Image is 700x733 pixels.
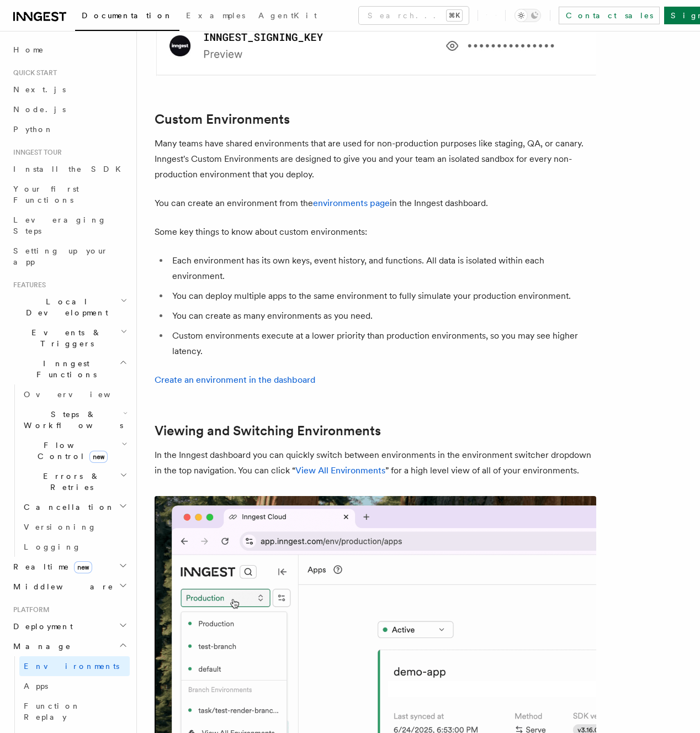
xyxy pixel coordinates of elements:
span: Middleware [9,581,114,592]
a: Leveraging Steps [9,210,130,241]
span: Function Replay [24,702,81,721]
a: Versioning [19,517,130,537]
span: new [74,561,92,573]
button: Realtimenew [9,557,130,577]
span: Apps [24,682,48,690]
button: Toggle dark mode [515,9,541,22]
a: Next.js [9,80,130,99]
span: Steps & Workflows [19,409,123,431]
a: Your first Functions [9,179,130,210]
button: Errors & Retries [19,466,130,497]
span: Python [13,125,54,134]
span: Local Development [9,296,120,318]
span: Examples [186,11,245,20]
button: Flow Controlnew [19,435,130,466]
span: Setting up your app [13,246,108,266]
li: You can create as many environments as you need. [169,308,596,324]
a: AgentKit [252,3,324,30]
span: Quick start [9,68,57,77]
span: Next.js [13,85,66,94]
span: Inngest tour [9,148,62,157]
button: Events & Triggers [9,323,130,354]
a: Viewing and Switching Environments [155,423,381,439]
span: Versioning [24,523,97,531]
span: Deployment [9,621,73,632]
li: Custom environments execute at a lower priority than production environments, so you may see high... [169,328,596,359]
button: Inngest Functions [9,354,130,384]
span: Environments [24,662,119,671]
span: Features [9,281,46,289]
a: Python [9,119,130,139]
button: Deployment [9,616,130,636]
span: Logging [24,542,81,551]
span: Events & Triggers [9,327,120,349]
span: AgentKit [258,11,317,20]
button: Local Development [9,292,130,323]
span: Install the SDK [13,165,128,173]
a: View All Environments [295,465,385,476]
span: Node.js [13,105,66,114]
div: Inngest Functions [9,384,130,557]
a: Setting up your app [9,241,130,272]
a: Examples [179,3,252,30]
a: Logging [19,537,130,557]
button: Search...⌘K [359,7,469,24]
button: Steps & Workflows [19,404,130,435]
a: Home [9,40,130,60]
a: Contact sales [559,7,660,24]
span: Inngest Functions [9,358,119,380]
p: Many teams have shared environments that are used for non-production purposes like staging, QA, o... [155,136,596,182]
li: Each environment has its own keys, event history, and functions. All data is isolated within each... [169,253,596,284]
a: Documentation [75,3,179,31]
span: new [89,451,108,463]
span: Documentation [82,11,173,20]
li: You can deploy multiple apps to the same environment to fully simulate your production environment. [169,288,596,304]
span: Home [13,44,44,55]
span: Manage [9,641,71,652]
span: Platform [9,605,50,614]
a: Overview [19,384,130,404]
p: In the Inngest dashboard you can quickly switch between environments in the environment switcher ... [155,447,596,478]
span: Overview [24,390,137,399]
a: Custom Environments [155,112,290,127]
span: Flow Control [19,440,121,462]
kbd: ⌘K [447,10,462,21]
button: Manage [9,636,130,656]
span: Cancellation [19,502,115,513]
a: environments page [313,198,390,208]
span: Leveraging Steps [13,215,107,235]
span: Errors & Retries [19,471,120,493]
a: Apps [19,676,130,696]
button: Middleware [9,577,130,597]
p: Some key things to know about custom environments: [155,224,596,240]
a: Node.js [9,99,130,119]
span: Realtime [9,561,92,572]
p: You can create an environment from the in the Inngest dashboard. [155,196,596,211]
a: Create an environment in the dashboard [155,375,315,385]
button: Cancellation [19,497,130,517]
a: Function Replay [19,696,130,727]
a: Environments [19,656,130,676]
span: Your first Functions [13,184,79,204]
a: Install the SDK [9,159,130,179]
